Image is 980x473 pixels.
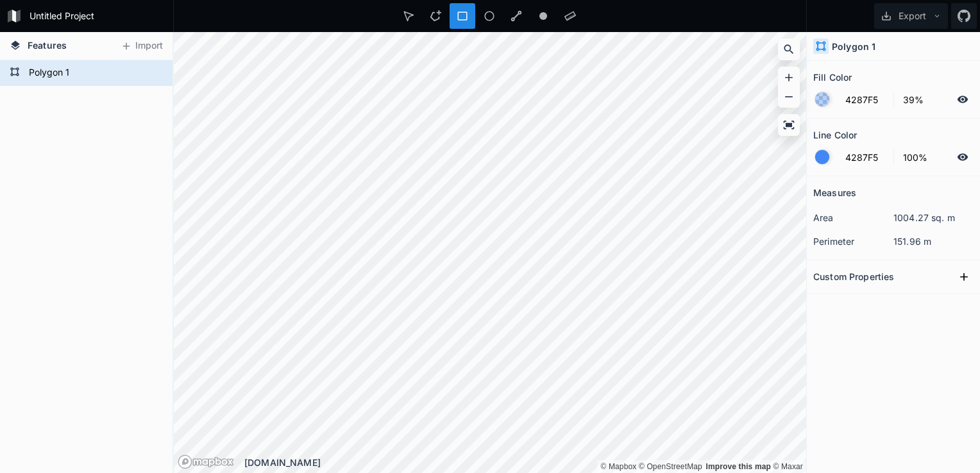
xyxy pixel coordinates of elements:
h2: Custom Properties [813,267,894,286]
button: Import [114,36,169,56]
button: Export [874,3,948,29]
a: OpenStreetMap [639,462,702,471]
dd: 1004.27 sq. m [893,211,974,224]
h4: Polygon 1 [832,40,875,53]
dt: perimeter [813,235,893,248]
h2: Measures [813,183,856,203]
span: Features [28,38,67,52]
dd: 151.96 m [893,235,974,248]
dt: area [813,211,893,224]
h2: Line Color [813,125,857,145]
a: Mapbox [600,462,636,471]
a: Mapbox logo [178,454,234,469]
a: Maxar [773,462,804,471]
div: [DOMAIN_NAME] [244,456,806,469]
a: Map feedback [705,462,771,471]
h2: Fill Color [813,67,852,87]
